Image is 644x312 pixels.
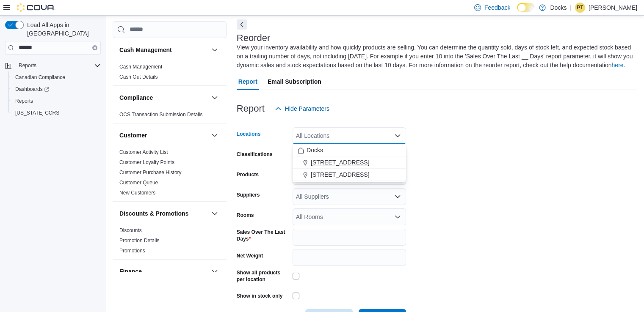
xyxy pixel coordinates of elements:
[8,83,104,95] a: Dashboards
[119,227,142,234] span: Discounts
[119,46,172,54] h3: Cash Management
[119,159,174,165] a: Customer Loyalty Points
[237,229,289,242] label: Sales Over The Last Days
[119,189,155,196] span: New Customers
[210,208,220,219] button: Discounts & Promotions
[15,86,49,93] span: Dashboards
[237,131,261,137] label: Locations
[12,96,101,106] span: Reports
[570,3,572,13] p: |
[237,252,263,259] label: Net Weight
[113,225,227,259] div: Discounts & Promotions
[119,179,158,186] span: Customer Queue
[119,238,160,244] a: Promotion Details
[119,209,188,218] h3: Discounts & Promotions
[210,266,220,276] button: Finance
[17,3,55,12] img: Cova
[268,73,321,90] span: Email Subscription
[237,192,260,198] label: Suppliers
[237,43,633,70] div: View your inventory availability and how quickly products are selling. You can determine the quan...
[577,3,583,13] span: PT
[92,45,97,50] button: Clear input
[484,3,510,12] span: Feedback
[237,151,273,158] label: Classifications
[311,158,369,167] span: [STREET_ADDRESS]
[237,212,254,219] label: Rooms
[119,169,182,176] span: Customer Purchase History
[237,293,283,299] label: Show in stock only
[8,95,104,107] button: Reports
[113,147,227,201] div: Customer
[119,190,155,196] a: New Customers
[517,3,535,12] input: Dark Mode
[589,3,637,13] p: [PERSON_NAME]
[293,169,406,181] button: [STREET_ADDRESS]
[119,93,153,102] h3: Compliance
[15,98,33,104] span: Reports
[119,46,208,54] button: Cash Management
[119,209,208,218] button: Discounts & Promotions
[119,248,145,254] a: Promotions
[113,109,227,123] div: Compliance
[119,74,158,80] a: Cash Out Details
[119,267,208,276] button: Finance
[119,131,147,140] h3: Customer
[238,73,257,90] span: Report
[119,227,142,233] a: Discounts
[12,72,101,82] span: Canadian Compliance
[119,63,162,70] span: Cash Management
[394,213,401,220] button: Open list of options
[119,112,203,118] a: OCS Transaction Submission Details
[293,144,406,181] div: Choose from the following options
[119,64,162,70] a: Cash Management
[293,156,406,169] button: [STREET_ADDRESS]
[5,56,101,141] nav: Complex example
[119,170,182,175] a: Customer Purchase History
[12,96,36,106] a: Reports
[394,193,401,200] button: Open list of options
[210,130,220,140] button: Customer
[19,62,36,69] span: Reports
[12,84,53,94] a: Dashboards
[15,74,65,81] span: Canadian Compliance
[271,100,333,117] button: Hide Parameters
[12,108,63,118] a: [US_STATE] CCRS
[311,170,369,179] span: [STREET_ADDRESS]
[285,104,329,113] span: Hide Parameters
[237,19,247,30] button: Next
[237,33,270,43] h3: Reorder
[394,132,401,139] button: Close list of options
[210,45,220,55] button: Cash Management
[12,72,69,82] a: Canadian Compliance
[113,62,227,85] div: Cash Management
[15,109,59,116] span: [US_STATE] CCRS
[237,171,259,178] label: Products
[119,267,142,276] h3: Finance
[237,269,289,283] label: Show all products per location
[8,107,104,119] button: [US_STATE] CCRS
[119,131,208,140] button: Customer
[8,71,104,83] button: Canadian Compliance
[12,84,101,94] span: Dashboards
[210,93,220,103] button: Compliance
[237,104,265,114] h3: Report
[2,60,104,71] button: Reports
[119,149,168,155] a: Customer Activity List
[119,93,208,102] button: Compliance
[15,60,101,71] span: Reports
[119,237,160,244] span: Promotion Details
[550,3,567,13] p: Docks
[575,3,585,13] div: Patrick Telford
[15,60,40,71] button: Reports
[119,180,158,186] a: Customer Queue
[293,144,406,156] button: Docks
[307,146,323,154] span: Docks
[119,74,158,80] span: Cash Out Details
[12,108,101,118] span: Washington CCRS
[24,21,101,38] span: Load All Apps in [GEOGRAPHIC_DATA]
